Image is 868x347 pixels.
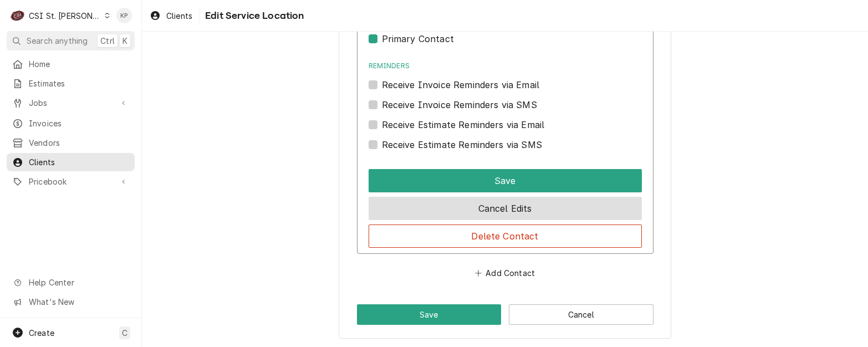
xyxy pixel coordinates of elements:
[29,10,101,22] div: CSI St. [PERSON_NAME]
[27,35,88,47] span: Search anything
[382,138,542,151] label: Receive Estimate Reminders via SMS
[202,8,304,23] span: Edit Service Location
[357,304,653,325] div: Button Group Row
[7,134,135,152] a: Vendors
[29,277,128,288] span: Help Center
[29,296,128,308] span: What's New
[7,153,135,171] a: Clients
[122,327,127,339] span: C
[29,176,113,187] span: Pricebook
[7,94,135,112] a: Go to Jobs
[357,304,653,325] div: Button Group
[382,118,545,131] label: Receive Estimate Reminders via Email
[369,192,642,220] div: Button Group Row
[7,114,135,132] a: Invoices
[369,224,642,248] button: Delete Contact
[509,304,653,325] button: Cancel
[10,8,25,23] div: CSI St. Louis's Avatar
[122,35,127,47] span: K
[29,78,129,89] span: Estimates
[382,32,454,45] label: Primary Contact
[29,118,129,129] span: Invoices
[166,10,192,22] span: Clients
[369,165,642,192] div: Button Group Row
[369,169,642,192] button: Save
[369,61,642,71] label: Reminders
[29,137,129,149] span: Vendors
[100,35,115,47] span: Ctrl
[29,328,54,338] span: Create
[7,273,135,292] a: Go to Help Center
[357,304,502,325] button: Save
[7,31,135,50] button: Search anythingCtrlK
[145,7,197,25] a: Clients
[369,165,642,248] div: Button Group
[10,8,25,23] div: C
[116,8,132,23] div: KP
[369,220,642,248] div: Button Group Row
[7,293,135,311] a: Go to What's New
[369,197,642,220] button: Cancel Edits
[29,58,129,70] span: Home
[7,172,135,191] a: Go to Pricebook
[7,74,135,93] a: Estimates
[116,8,132,23] div: Kym Parson's Avatar
[382,78,540,91] label: Receive Invoice Reminders via Email
[473,266,537,281] button: Add Contact
[382,98,537,111] label: Receive Invoice Reminders via SMS
[7,55,135,73] a: Home
[29,156,129,168] span: Clients
[369,61,642,91] div: Reminders
[29,97,113,109] span: Jobs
